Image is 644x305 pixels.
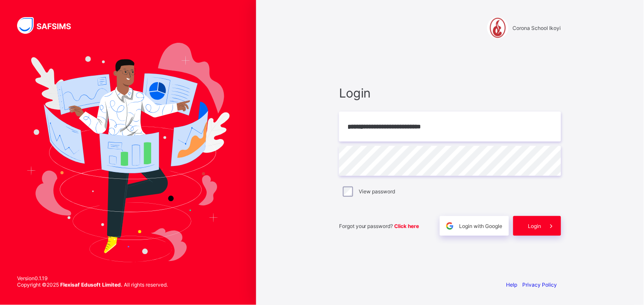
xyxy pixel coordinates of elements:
[460,223,503,229] span: Login with Google
[60,281,123,288] strong: Flexisaf Edusoft Limited.
[506,281,518,288] a: Help
[445,221,455,231] img: google.396cfc9801f0270233282035f929180a.svg
[17,281,168,288] span: Copyright © 2025 All rights reserved.
[395,223,419,229] a: Click here
[17,17,81,34] img: SAFSIMS Logo
[523,281,557,288] a: Privacy Policy
[26,43,230,262] img: Hero Image
[339,86,561,101] span: Login
[528,223,542,229] span: Login
[513,25,561,31] span: Corona School Ikoyi
[359,188,395,195] label: View password
[339,223,419,229] span: Forgot your password?
[17,275,168,281] span: Version 0.1.19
